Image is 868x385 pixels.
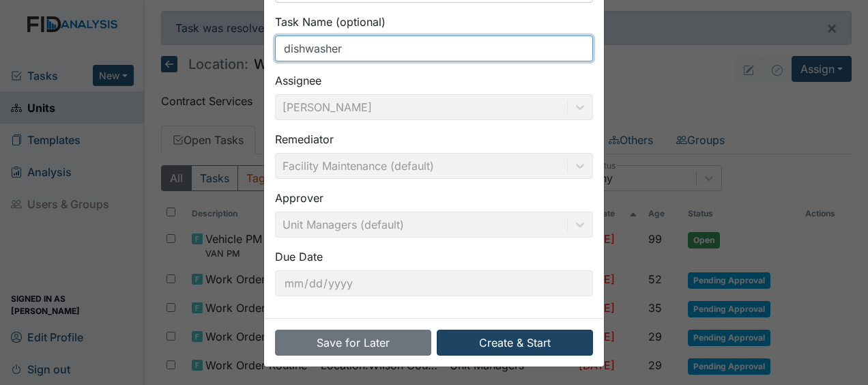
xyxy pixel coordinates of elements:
[275,131,334,147] label: Remediator
[275,248,323,265] label: Due Date
[275,190,323,206] label: Approver
[275,14,386,30] label: Task Name (optional)
[275,330,431,356] button: Save for Later
[437,330,593,356] button: Create & Start
[275,72,321,89] label: Assignee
